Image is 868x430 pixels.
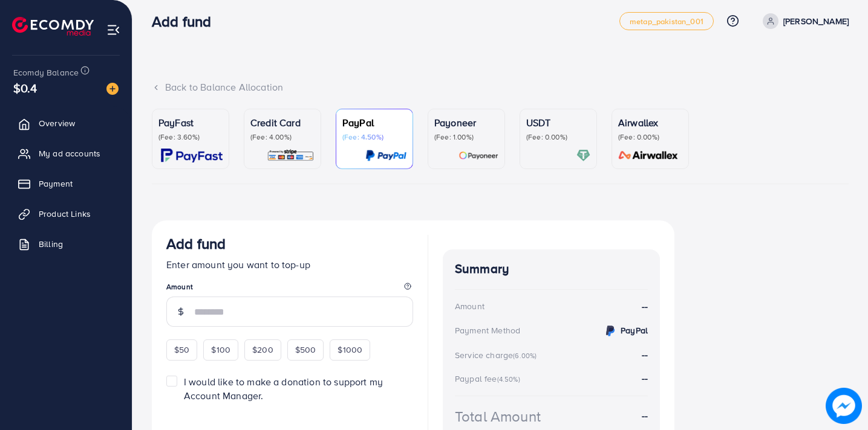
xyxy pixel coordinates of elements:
div: Total Amount [455,406,541,427]
span: Billing [39,238,63,250]
span: $100 [211,344,230,356]
span: My ad accounts [39,147,100,159]
img: logo [12,17,94,36]
div: Amount [455,300,485,312]
span: metap_pakistan_001 [630,18,703,25]
a: My ad accounts [9,141,123,165]
p: Payoneer [434,115,498,130]
small: (6.00%) [513,351,537,361]
a: Billing [9,232,123,256]
strong: -- [642,371,648,385]
span: I would like to make a donation to support my Account Manager. [184,375,383,402]
img: menu [106,23,120,37]
p: Airwallex [618,115,682,130]
span: $1000 [338,344,362,356]
p: (Fee: 3.60%) [158,132,223,142]
p: (Fee: 4.00%) [250,132,315,142]
p: (Fee: 4.50%) [342,132,406,142]
legend: Amount [166,281,413,297]
p: Enter amount you want to top-up [166,257,413,272]
a: metap_pakistan_001 [619,12,714,30]
div: Service charge [455,349,540,361]
a: Product Links [9,202,123,226]
a: [PERSON_NAME] [758,13,849,29]
span: $50 [174,344,189,356]
h4: Summary [455,262,648,277]
span: $200 [252,344,273,356]
a: Overview [9,111,123,135]
strong: -- [642,409,648,423]
img: card [458,149,498,162]
div: Paypal fee [455,373,524,385]
div: Payment Method [455,324,520,336]
img: image [826,388,862,424]
span: Overview [39,117,75,129]
span: $500 [295,344,316,356]
span: Product Links [39,208,91,220]
img: card [576,149,590,162]
strong: -- [642,300,648,313]
img: card [615,149,682,162]
p: (Fee: 1.00%) [434,132,498,142]
img: card [365,149,406,162]
p: Credit Card [250,115,315,130]
div: Back to Balance Allocation [152,80,849,94]
img: image [106,83,119,95]
a: Payment [9,172,123,196]
span: Payment [39,178,73,190]
p: (Fee: 0.00%) [526,132,590,142]
small: (4.50%) [497,374,520,384]
span: Ecomdy Balance [13,66,79,79]
p: PayPal [342,115,406,130]
strong: -- [642,348,648,361]
img: credit [603,324,618,338]
h3: Add fund [152,13,221,30]
img: card [267,149,315,162]
span: $0.4 [13,79,38,97]
strong: PayPal [621,324,648,336]
p: PayFast [158,115,223,130]
p: USDT [526,115,590,130]
img: card [161,149,223,162]
p: [PERSON_NAME] [783,14,849,28]
h3: Add fund [166,235,226,252]
p: (Fee: 0.00%) [618,132,682,142]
